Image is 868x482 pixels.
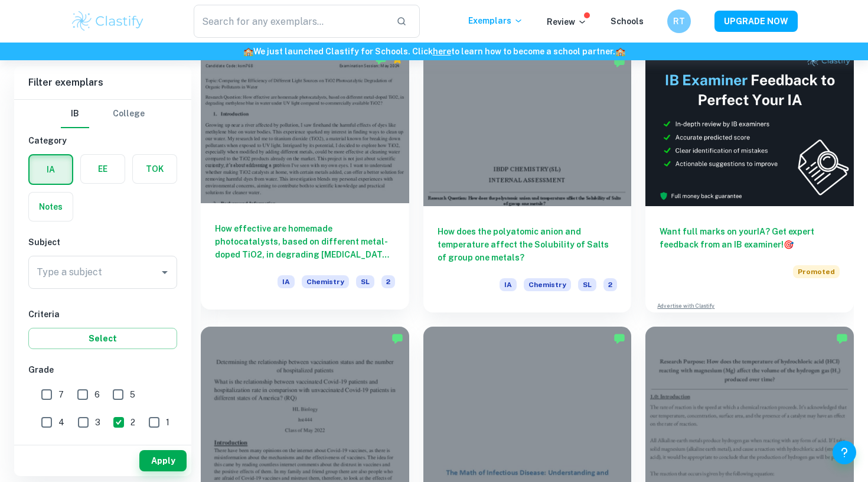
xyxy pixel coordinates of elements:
span: 3 [95,416,100,429]
h6: Subject [28,236,177,249]
img: Marked [614,56,625,68]
h6: Criteria [28,308,177,321]
h6: Grade [28,363,177,376]
span: 🎯 [784,240,794,249]
h6: Category [28,134,177,147]
a: Want full marks on yourIA? Get expert feedback from an IB examiner!PromotedAdvertise with Clastify [645,50,854,312]
button: Apply [139,450,187,471]
button: IA [30,155,72,184]
h6: How effective are homemade photocatalysts, based on different metal-doped TiO2, in degrading [MED... [215,222,395,261]
a: Schools [611,17,644,26]
span: 1 [166,416,169,429]
span: 2 [603,278,617,291]
button: College [113,100,145,128]
button: Open [156,264,173,281]
p: Exemplars [468,14,523,27]
div: Filter type choice [61,100,145,128]
span: IA [500,278,517,291]
span: 6 [94,388,100,401]
span: 2 [381,275,395,288]
img: Clastify logo [70,9,145,33]
h6: How does the polyatomic anion and temperature affect the Solubility of Salts of group one metals? [438,225,618,264]
a: here [433,47,451,56]
input: Search for any exemplars... [194,5,387,38]
a: How effective are homemade photocatalysts, based on different metal-doped TiO2, in degrading [MED... [201,50,409,312]
h6: Want full marks on your IA ? Get expert feedback from an IB examiner! [660,225,840,251]
button: Help and Feedback [833,441,856,464]
span: 7 [58,388,64,401]
h6: RT [673,15,686,28]
a: How does the polyatomic anion and temperature affect the Solubility of Salts of group one metals?... [423,50,632,312]
h6: Filter exemplars [14,66,191,99]
span: 5 [130,388,135,401]
button: IB [61,100,89,128]
button: Select [28,328,177,349]
img: Marked [391,333,403,344]
span: Promoted [793,265,840,278]
span: Chemistry [302,275,349,288]
span: Chemistry [524,278,571,291]
h6: We just launched Clastify for Schools. Click to learn how to become a school partner. [2,45,866,58]
span: 🏫 [615,47,625,56]
div: Premium [391,53,403,65]
button: TOK [133,155,177,183]
span: IA [278,275,295,288]
span: 🏫 [243,47,253,56]
a: Advertise with Clastify [657,302,714,310]
button: EE [81,155,125,183]
img: Marked [614,333,625,344]
img: Marked [836,333,848,344]
img: Thumbnail [645,50,854,206]
p: Review [547,15,587,28]
span: SL [578,278,596,291]
button: RT [667,9,691,33]
button: Notes [29,193,73,221]
span: 2 [130,416,135,429]
span: 4 [58,416,64,429]
button: UPGRADE NOW [714,11,798,32]
span: SL [356,275,374,288]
